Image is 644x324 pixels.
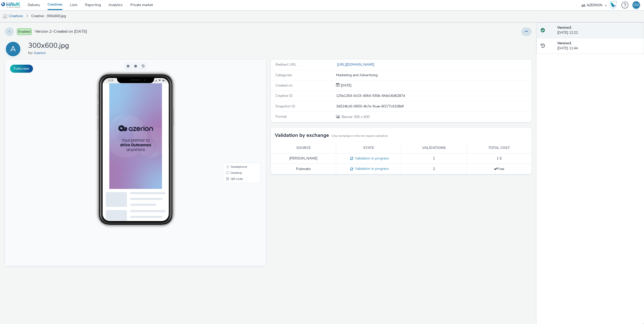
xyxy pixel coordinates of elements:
a: Creative : 300x600.jpg [29,10,68,22]
span: Categories [275,73,292,77]
a: Hawk Academy [609,1,619,9]
span: 1 [433,156,435,161]
span: Created on [275,83,293,88]
div: 125e1264-0c03-4064-930b-6fde16d6287d [336,93,531,98]
img: undefined Logo [1,2,21,8]
span: QR Code [226,118,238,121]
a: A [5,47,23,51]
span: 1 $ [497,156,502,161]
img: Hawk Academy [609,1,617,9]
span: Snapshot ID [275,104,295,109]
a: Azerion [34,51,48,55]
div: A [10,42,16,56]
h1: 300x600.jpg [28,41,69,51]
small: Only exchanges in this list require validation [332,134,388,138]
td: [PERSON_NAME] [271,153,336,164]
th: Source [271,143,336,153]
span: Validation in progress [353,156,389,161]
span: Free [494,167,504,171]
span: 12:28 [103,19,108,22]
span: Version 2 - Created on [DATE] [35,29,87,34]
li: QR Code [219,116,255,122]
button: Fullscreen [10,65,33,73]
strong: Version 1 [557,41,571,46]
strong: Version 2 [557,25,571,30]
span: Format [275,114,287,119]
span: Redirect URL [275,62,297,67]
div: OO [633,1,639,9]
span: Smartphone [226,106,242,109]
div: Creation 01 October 2025, 11:44 [340,83,351,88]
div: [DATE] 11:44 [557,41,640,51]
th: Total cost [466,143,532,153]
span: for [28,51,34,55]
img: Advertisement preview [104,24,157,129]
div: [DATE] 12:22 [557,25,640,35]
span: Desktop [226,112,237,115]
span: 300 x 600 [341,114,370,119]
th: State [336,143,401,153]
span: [DATE] [340,83,351,88]
li: Smartphone [219,104,255,110]
span: 2 [433,167,435,171]
span: Validation in progress [353,166,389,171]
h3: Validation by exchange [275,132,329,139]
span: Creative ID [275,93,293,98]
div: Marketing and Advertising [336,73,531,78]
a: [URL][DOMAIN_NAME] [336,62,376,67]
td: Pubmatic [271,164,336,174]
div: 3d524b16-0659-4b7e-9cae-6f277c6108df [336,104,531,109]
span: Banner [342,114,354,119]
span: Enabled [17,28,32,35]
img: mobile [3,14,8,19]
li: Desktop [219,110,255,116]
th: Validations [401,143,466,153]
